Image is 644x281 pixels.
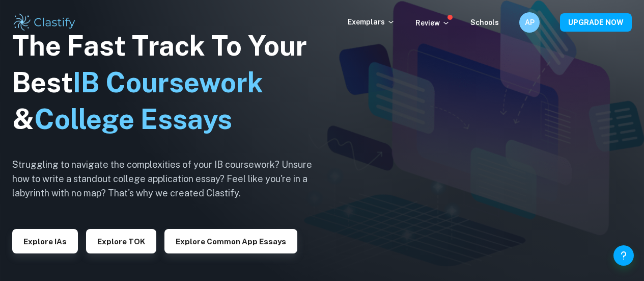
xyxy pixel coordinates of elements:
[86,229,156,253] button: Explore TOK
[348,16,395,28] p: Exemplars
[524,17,536,28] h6: AP
[34,103,232,135] span: College Essays
[12,12,77,33] img: Clastify logo
[164,229,297,253] button: Explore Common App essays
[613,245,634,266] button: Help and Feedback
[12,236,78,246] a: Explore IAs
[12,229,78,253] button: Explore IAs
[415,17,450,29] p: Review
[12,158,328,200] h6: Struggling to navigate the complexities of your IB coursework? Unsure how to write a standout col...
[519,12,540,33] button: AP
[12,28,328,138] h1: The Fast Track To Your Best &
[470,18,499,27] a: Schools
[73,66,263,98] span: IB Coursework
[164,236,297,246] a: Explore Common App essays
[86,236,156,246] a: Explore TOK
[560,13,632,32] button: UPGRADE NOW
